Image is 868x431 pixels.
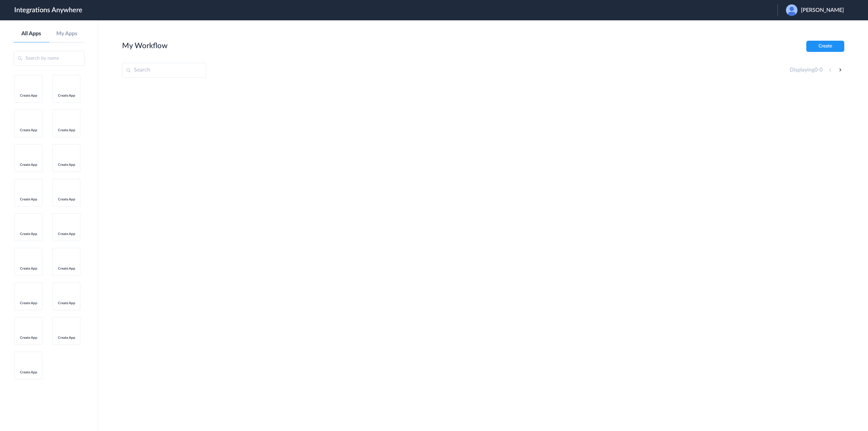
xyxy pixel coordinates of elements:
[56,163,77,167] span: Create App
[18,267,39,271] span: Create App
[122,41,167,50] h2: My Workflow
[18,370,39,374] span: Create App
[56,197,77,201] span: Create App
[18,301,39,305] span: Create App
[122,63,206,78] input: Search
[820,67,823,73] span: 0
[786,4,797,16] img: user.png
[18,232,39,236] span: Create App
[18,94,39,98] span: Create App
[806,41,844,52] button: Create
[18,163,39,167] span: Create App
[56,336,77,340] span: Create App
[801,7,844,14] span: [PERSON_NAME]
[18,336,39,340] span: Create App
[18,128,39,132] span: Create App
[56,94,77,98] span: Create App
[56,301,77,305] span: Create App
[14,51,84,66] input: Search by name
[790,67,823,73] h4: Displaying -
[18,197,39,201] span: Create App
[56,232,77,236] span: Create App
[49,31,85,37] a: My Apps
[814,67,817,73] span: 0
[14,6,82,14] h1: Integrations Anywhere
[14,31,49,37] a: All Apps
[56,128,77,132] span: Create App
[56,267,77,271] span: Create App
